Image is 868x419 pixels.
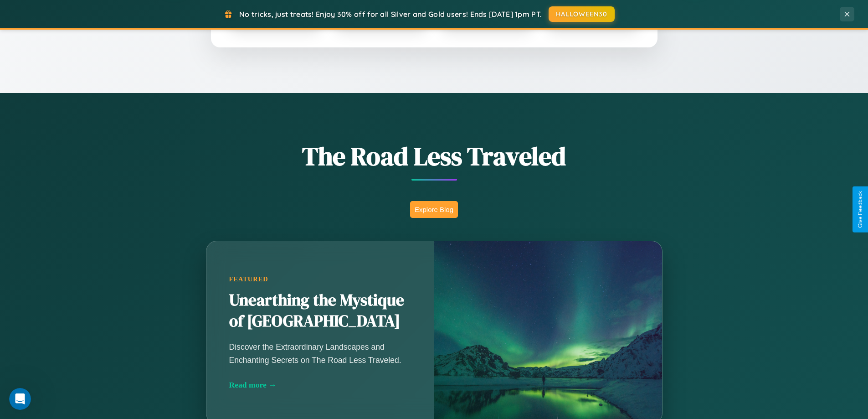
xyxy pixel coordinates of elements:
button: Explore Blog [410,201,458,218]
h2: Unearthing the Mystique of [GEOGRAPHIC_DATA] [229,290,411,332]
h1: The Road Less Traveled [161,139,708,174]
p: Discover the Extraordinary Landscapes and Enchanting Secrets on The Road Less Traveled. [229,341,411,366]
iframe: Intercom live chat [9,388,31,410]
div: Give Feedback [857,191,863,228]
button: HALLOWEEN30 [549,6,615,22]
div: Featured [229,275,411,283]
div: Read more → [229,380,411,390]
span: No tricks, just treats! Enjoy 30% off for all Silver and Gold users! Ends [DATE] 1pm PT. [239,10,542,19]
